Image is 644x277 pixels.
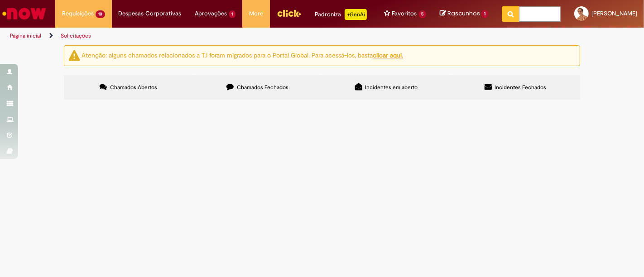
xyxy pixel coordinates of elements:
div: Padroniza [315,9,367,20]
span: Rascunhos [447,9,480,18]
span: Aprovações [195,9,227,18]
span: Incidentes em aberto [365,84,418,91]
span: Incidentes Fechados [495,84,547,91]
a: clicar aqui. [373,51,403,59]
span: 1 [229,10,236,18]
span: 10 [96,10,105,18]
p: +GenAi [345,9,367,20]
a: Rascunhos [440,10,488,18]
span: Favoritos [392,9,417,18]
ng-bind-html: Atenção: alguns chamados relacionados a T.I foram migrados para o Portal Global. Para acessá-los,... [82,51,403,59]
img: click_logo_yellow_360x200.png [277,6,301,20]
ul: Trilhas de página [7,28,423,44]
img: ServiceNow [1,5,48,23]
a: Página inicial [10,32,41,39]
span: Chamados Fechados [237,84,288,91]
a: Solicitações [61,32,91,39]
span: More [249,9,263,18]
span: Chamados Abertos [110,84,157,91]
span: Despesas Corporativas [119,9,182,18]
span: 5 [419,10,427,18]
span: 1 [481,10,488,18]
span: Requisições [62,9,94,18]
span: [PERSON_NAME] [591,10,637,17]
button: Pesquisar [502,6,519,22]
